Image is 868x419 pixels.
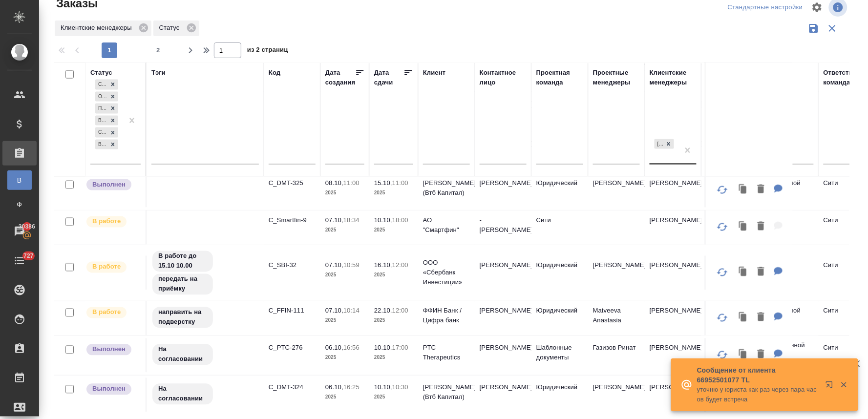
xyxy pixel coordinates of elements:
[654,138,675,150] div: Лямина Надежда
[753,345,769,365] button: Удалить
[92,345,126,355] p: Выполнен
[151,250,259,296] div: В работе до 15.10 10.00, передать на приёмку
[85,215,141,229] div: Выставляет ПМ после принятия заказа от КМа
[374,384,392,391] p: 10.10,
[701,210,819,245] td: (МБ) ООО "Монблан"
[269,306,316,316] p: C_FFIN-111
[645,338,701,373] td: [PERSON_NAME]
[85,261,141,274] div: Выставляет ПМ после принятия заказа от КМа
[588,173,645,208] td: [PERSON_NAME]
[325,393,364,402] p: 2025
[95,92,107,102] div: Ожидание предоплаты
[153,21,199,36] div: Статус
[531,378,588,412] td: Юридический
[13,222,41,231] span: 20386
[697,385,819,404] p: уточню у юриста как раз через пара часов будет встреча
[92,217,121,227] p: В работе
[734,345,753,365] button: Клонировать
[7,195,32,214] a: Ф
[711,261,734,284] button: Обновить
[269,261,316,271] p: C_SBI-32
[343,384,360,391] p: 16:25
[2,219,37,244] a: 20386
[7,170,32,190] a: В
[374,225,413,235] p: 2025
[531,173,588,208] td: Юридический
[95,80,107,90] div: Создан
[423,215,470,235] p: АО "Смартфин"
[343,262,360,269] p: 10:59
[753,308,769,328] button: Удалить
[94,91,119,103] div: Создан, Ожидание предоплаты, Подтвержден, В работе, Сдан без статистики, Выполнен
[645,210,701,245] td: [PERSON_NAME]
[823,19,842,38] button: Сбросить фильтры
[392,262,408,269] p: 12:00
[325,188,364,198] p: 2025
[423,258,470,288] p: ООО «Сбербанк Инвестиции»
[95,127,107,138] div: Сдан без статистики
[475,301,531,335] td: [PERSON_NAME]
[159,23,183,33] p: Статус
[475,338,531,373] td: [PERSON_NAME]
[734,262,753,282] button: Клонировать
[18,251,40,261] span: 727
[753,180,769,200] button: Удалить
[374,179,392,187] p: 15.10,
[151,383,259,406] div: На согласовании
[834,380,854,389] button: Закрыть
[94,79,119,91] div: Создан, Ожидание предоплаты, Подтвержден, В работе, Сдан без статистики, Выполнен
[711,215,734,239] button: Обновить
[12,175,27,185] span: В
[94,139,119,151] div: Создан, Ожидание предоплаты, Подтвержден, В работе, Сдан без статистики, Выполнен
[423,178,470,198] p: [PERSON_NAME] (Втб Капитал)
[645,173,701,208] td: [PERSON_NAME]
[95,116,107,126] div: В работе
[423,343,470,363] p: PTC Therapeutics
[325,179,343,187] p: 08.10,
[734,180,753,200] button: Клонировать
[392,384,408,391] p: 10:30
[701,173,819,208] td: (AU) Общество с ограниченной ответственностью "АЛС"
[94,115,119,127] div: Создан, Ожидание предоплаты, Подтвержден, В работе, Сдан без статистики, Выполнен
[769,345,788,365] button: Для КМ: +1нзк
[150,45,166,55] span: 2
[85,306,141,319] div: Выставляет ПМ после принятия заказа от КМа
[374,393,413,402] p: 2025
[753,262,769,282] button: Удалить
[325,344,343,352] p: 06.10,
[325,384,343,391] p: 06.10,
[269,215,316,225] p: C_Smartfin-9
[85,178,141,191] div: Выставляет ПМ после сдачи и проведения начислений. Последний этап для ПМа
[151,68,166,78] div: Тэги
[94,126,119,139] div: Создан, Ожидание предоплаты, Подтвержден, В работе, Сдан без статистики, Выполнен
[158,345,207,364] p: На согласовании
[475,256,531,290] td: [PERSON_NAME]
[343,344,360,352] p: 16:56
[325,262,343,269] p: 07.10,
[85,343,141,356] div: Выставляет ПМ после сдачи и проведения начислений. Последний этап для ПМа
[374,216,392,224] p: 10.10,
[475,210,531,245] td: - [PERSON_NAME]
[343,216,360,224] p: 18:34
[247,44,288,58] span: из 2 страниц
[374,344,392,352] p: 10.10,
[711,306,734,330] button: Обновить
[753,217,769,237] button: Удалить
[392,344,408,352] p: 17:00
[343,179,360,187] p: 11:00
[325,68,355,87] div: Дата создания
[392,307,408,314] p: 12:00
[269,68,280,78] div: Код
[769,180,788,200] button: Для КМ: 2 нзп
[701,336,819,375] td: (OTP) Общество с ограниченной ответственностью «Вектор Развития»
[269,178,316,188] p: C_DMT-325
[392,216,408,224] p: 18:00
[374,307,392,314] p: 22.10,
[343,307,360,314] p: 10:14
[2,249,37,273] a: 727
[85,383,141,396] div: Выставляет ПМ после сдачи и проведения начислений. Последний этап для ПМа
[392,179,408,187] p: 11:00
[158,308,207,327] p: направить на подверстку
[325,353,364,363] p: 2025
[94,103,119,115] div: Создан, Ожидание предоплаты, Подтвержден, В работе, Сдан без статистики, Выполнен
